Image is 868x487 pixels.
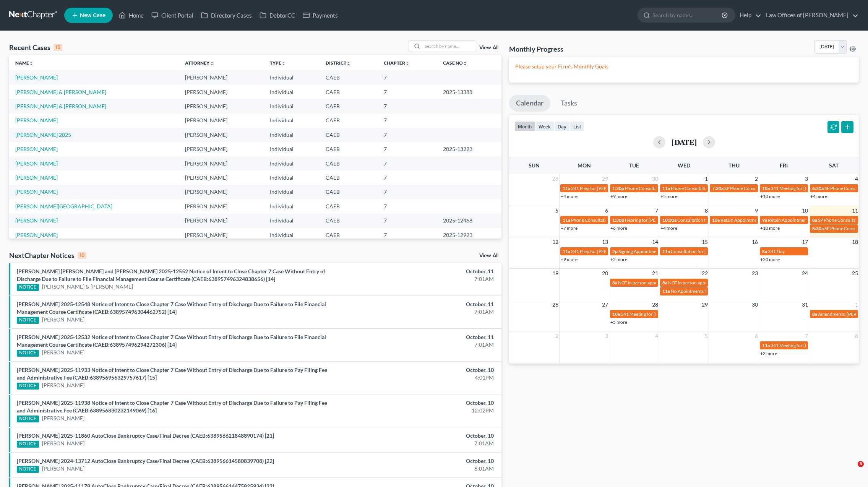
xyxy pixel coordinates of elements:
td: CAEB [320,228,378,242]
span: 30 [751,300,759,309]
td: Individual [264,199,320,213]
td: [PERSON_NAME] [179,228,264,242]
td: 7 [378,128,437,142]
button: week [535,121,554,131]
td: [PERSON_NAME] [179,170,264,185]
a: Calendar [509,95,550,112]
a: [PERSON_NAME] [15,232,58,238]
span: 341 Meeting for [PERSON_NAME] [771,185,839,191]
td: [PERSON_NAME] [179,142,264,156]
a: [PERSON_NAME] 2024-13712 AutoClose Bankruptcy Case/Final Decree (CAEB:638956614580839708) [22] [17,458,274,464]
span: 341 Prep for [PERSON_NAME] [571,248,633,254]
td: Individual [264,214,320,228]
a: [PERSON_NAME][GEOGRAPHIC_DATA] [15,203,112,209]
span: 13 [601,237,609,247]
span: 20 [601,269,609,278]
a: [PERSON_NAME] 2025-11938 Notice of Intent to Close Chapter 7 Case Without Entry of Discharge Due ... [17,399,327,414]
span: 6 [604,206,609,215]
a: +10 more [760,193,780,199]
a: Help [736,8,761,22]
a: [PERSON_NAME] [42,414,84,422]
span: 24 [801,269,809,278]
td: Individual [264,70,320,84]
span: 9 [754,206,759,215]
span: Sun [529,162,540,169]
span: 26 [552,300,559,309]
a: [PERSON_NAME] [15,74,58,81]
span: 23 [751,269,759,278]
td: Individual [264,185,320,199]
span: 341 Prep for [PERSON_NAME] [571,185,633,191]
span: Fri [780,162,788,169]
button: month [514,121,535,131]
a: [PERSON_NAME] [15,188,58,195]
td: Individual [264,128,320,142]
span: 8 [854,331,859,341]
td: CAEB [320,128,378,142]
div: Recent Cases [9,43,62,52]
div: October, 10 [340,432,494,440]
span: 11a [662,248,670,254]
span: 8a [762,248,767,254]
p: Please setup your Firm's Monthly Goals [515,63,853,70]
h3: Monthly Progress [509,44,563,54]
span: 30 [651,174,659,183]
span: 7 [804,331,809,341]
span: 1 [704,174,709,183]
span: 341 Meeting for [PERSON_NAME] & [PERSON_NAME] [621,311,730,317]
a: [PERSON_NAME] [42,381,84,389]
span: New Case [80,13,105,18]
span: 28 [552,174,559,183]
span: 3 [858,461,864,467]
td: 2025-12468 [437,214,501,228]
span: Consultation for [PERSON_NAME][GEOGRAPHIC_DATA] [671,248,787,254]
i: unfold_more [209,61,214,66]
a: [PERSON_NAME] [15,174,58,181]
td: CAEB [320,170,378,185]
a: +9 more [610,193,627,199]
td: CAEB [320,199,378,213]
a: +5 more [660,193,677,199]
div: NextChapter Notices [9,251,86,260]
span: Signing Appointment for [PERSON_NAME] [618,248,704,254]
span: 11 [851,206,859,215]
button: list [570,121,584,131]
i: unfold_more [463,61,467,66]
i: unfold_more [346,61,351,66]
span: 31 [801,300,809,309]
a: [PERSON_NAME] [42,316,84,323]
div: October, 10 [340,366,494,374]
span: 29 [701,300,709,309]
td: 7 [378,99,437,113]
span: 21 [651,269,659,278]
span: 7 [654,206,659,215]
span: 11a [662,185,670,191]
td: CAEB [320,156,378,170]
a: Typeunfold_more [270,60,286,66]
span: 11a [563,185,570,191]
td: 7 [378,156,437,170]
span: 4 [854,174,859,183]
input: Search by name... [422,41,476,52]
div: 6:01AM [340,465,494,472]
a: [PERSON_NAME] [42,465,84,472]
a: [PERSON_NAME] 2025-11933 Notice of Intent to Close Chapter 7 Case Without Entry of Discharge Due ... [17,367,327,381]
a: +6 more [610,225,627,231]
td: 7 [378,70,437,84]
a: +2 more [610,256,627,262]
a: [PERSON_NAME] 2025-12532 Notice of Intent to Close Chapter 7 Case Without Entry of Discharge Due ... [17,334,326,348]
td: 7 [378,199,437,213]
span: Phone Consultation for [PERSON_NAME] [625,185,708,191]
span: 2 [555,331,559,341]
div: NOTICE [17,350,39,357]
td: 7 [378,170,437,185]
span: 18 [851,237,859,247]
span: 22 [701,269,709,278]
span: 11a [762,343,770,348]
span: 10a [612,311,620,317]
a: [PERSON_NAME] [15,117,58,123]
div: 7:01AM [340,308,494,316]
span: 1 [854,300,859,309]
button: day [554,121,570,131]
div: 4:01PM [340,374,494,381]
